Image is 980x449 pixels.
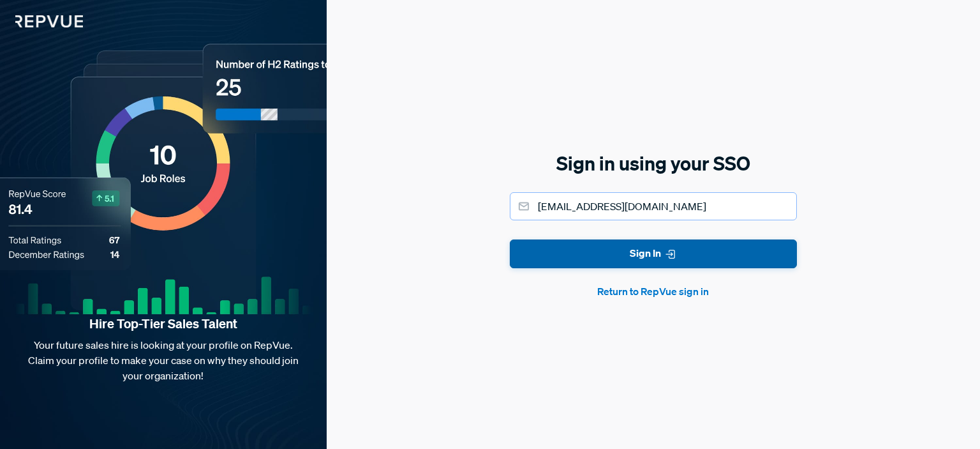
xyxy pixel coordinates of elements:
[20,316,306,332] strong: Hire Top-Tier Sales Talent
[510,240,797,268] button: Sign In
[20,337,306,383] p: Your future sales hire is looking at your profile on RepVue. Claim your profile to make your case...
[510,192,797,220] input: Email address
[510,284,797,299] button: Return to RepVue sign in
[510,150,797,177] h5: Sign in using your SSO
